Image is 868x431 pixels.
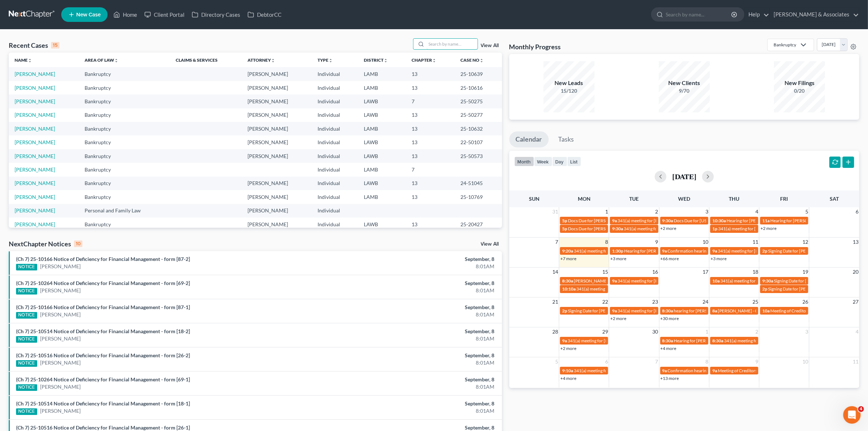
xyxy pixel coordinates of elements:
[242,177,312,190] td: [PERSON_NAME]
[481,242,499,247] a: View All
[340,280,494,287] div: September, 8
[312,95,358,108] td: Individual
[358,67,406,81] td: LAMB
[509,42,561,51] h3: Monthly Progress
[552,327,559,336] span: 28
[678,196,690,202] span: Wed
[79,163,170,176] td: Bankruptcy
[16,256,190,262] a: (Ch 7) 25-10166 Notice of Deficiency for Financial Management - form [87-2]
[455,135,502,149] td: 22-50107
[312,177,358,190] td: Individual
[762,308,770,313] span: 10a
[534,157,552,166] button: week
[762,248,767,254] span: 2p
[340,255,494,263] div: September, 8
[242,122,312,135] td: [PERSON_NAME]
[16,264,37,270] div: NOTICE
[568,308,676,313] span: Signing Date for [PERSON_NAME] and [PERSON_NAME]
[312,204,358,218] td: Individual
[574,278,608,284] span: [PERSON_NAME]
[16,288,37,295] div: NOTICE
[552,297,559,306] span: 21
[188,8,244,21] a: Directory Cases
[602,268,609,276] span: 15
[755,207,759,216] span: 4
[655,238,659,246] span: 9
[604,207,609,216] span: 1
[358,81,406,95] td: LAMB
[455,95,502,108] td: 25-50275
[461,57,484,63] a: Case Nounfold_more
[79,135,170,149] td: Bankruptcy
[509,131,549,147] a: Calendar
[480,58,484,63] i: unfold_more
[114,58,118,63] i: unfold_more
[358,149,406,163] td: LAWB
[406,190,455,204] td: 13
[15,207,55,213] a: [PERSON_NAME]
[770,8,859,21] a: [PERSON_NAME] & Associates
[752,297,759,306] span: 25
[661,346,677,351] a: +4 more
[729,196,739,202] span: Thu
[712,338,723,343] span: 8:30a
[16,336,37,343] div: NOTICE
[805,327,809,336] span: 3
[659,79,710,87] div: New Clients
[312,122,358,135] td: Individual
[455,190,502,204] td: 25-10769
[624,248,681,254] span: Hearing for [PERSON_NAME]
[16,360,37,367] div: NOTICE
[15,112,55,118] a: [PERSON_NAME]
[554,238,559,246] span: 7
[40,383,81,390] a: [PERSON_NAME]
[358,135,406,149] td: LAWB
[662,368,667,373] span: 9a
[364,57,388,63] a: Districtunfold_more
[576,286,740,292] span: 341(a) meeting for [PERSON_NAME] & [PERSON_NAME] Northern-[PERSON_NAME]
[562,338,567,343] span: 9a
[76,12,101,18] span: New Case
[79,81,170,95] td: Bankruptcy
[427,39,478,49] input: Search by name...
[612,226,623,231] span: 9:30a
[745,8,769,21] a: Help
[618,278,688,284] span: 341(a) meeting for [PERSON_NAME]
[406,135,455,149] td: 13
[752,238,759,246] span: 11
[340,328,494,335] div: September, 8
[514,157,534,166] button: month
[40,407,81,415] a: [PERSON_NAME]
[562,278,573,284] span: 8:30a
[727,218,783,223] span: Hearing for [PERSON_NAME]
[340,311,494,318] div: 8:01AM
[604,238,609,246] span: 8
[652,297,659,306] span: 23
[544,79,595,87] div: New Leads
[711,256,727,261] a: +3 more
[455,149,502,163] td: 25-50573
[562,308,567,313] span: 2p
[15,139,55,145] a: [PERSON_NAME]
[16,280,190,286] a: (Ch 7) 25-10264 Notice of Deficiency for Financial Management - form [69-2]
[16,424,190,431] a: (Ch 7) 25-10516 Notice of Deficiency for Financial Management - form [26-1]
[51,42,59,49] div: 15
[612,308,617,313] span: 9a
[762,278,773,284] span: 9:30a
[604,357,609,366] span: 6
[141,8,188,21] a: Client Portal
[9,239,82,248] div: NextChapter Notices
[16,384,37,391] div: NOTICE
[455,67,502,81] td: 25-10639
[661,226,677,231] a: +2 more
[340,352,494,359] div: September, 8
[602,297,609,306] span: 22
[802,268,809,276] span: 19
[340,376,494,383] div: September, 8
[406,95,455,108] td: 7
[15,126,55,132] a: [PERSON_NAME]
[242,67,312,81] td: [PERSON_NAME]
[358,122,406,135] td: LAMB
[720,278,791,284] span: 341(a) meeting for [PERSON_NAME]
[79,108,170,122] td: Bankruptcy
